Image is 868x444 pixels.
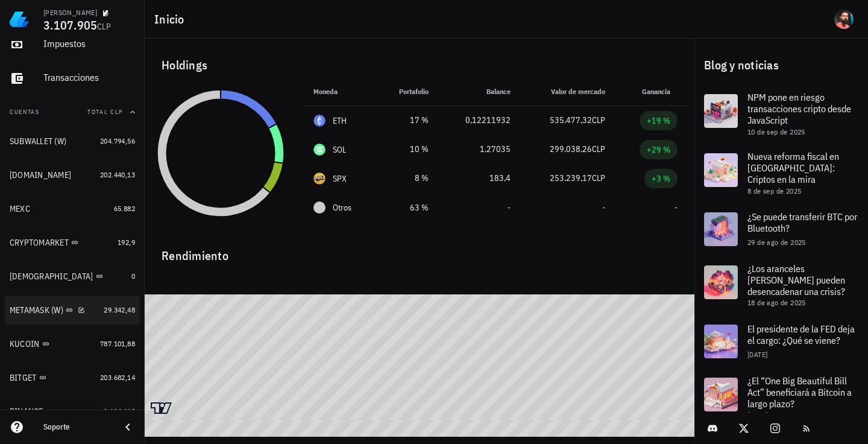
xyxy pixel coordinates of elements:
[747,150,839,185] span: Nueva reforma fiscal en [GEOGRAPHIC_DATA]: Criptos en la mira
[333,144,347,156] div: SOL
[386,114,429,127] div: 17 %
[10,373,37,383] div: BITGET
[592,144,605,154] span: CLP
[550,173,592,183] span: 253.239,17
[5,296,140,325] a: METAMASK (W) 29.342,48
[5,64,140,93] a: Transacciones
[675,202,678,213] span: -
[104,305,135,314] span: 29.342,48
[333,173,347,185] div: SPX
[386,201,429,214] div: 63 %
[333,201,351,214] span: Otros
[100,339,135,348] span: 787.101,88
[386,143,429,156] div: 10 %
[747,127,805,136] span: 10 de sep de 2025
[10,170,71,180] div: [DOMAIN_NAME]
[10,136,66,147] div: SUBWALLET (W)
[10,339,40,349] div: KUCOIN
[43,72,135,83] div: Transacciones
[97,21,111,32] span: CLP
[313,173,325,185] div: SPX-icon
[5,127,140,156] a: SUBWALLET (W) 204.794,56
[747,298,806,307] span: 18 de ago de 2025
[5,363,140,392] a: BITGET 203.682,14
[10,305,63,316] div: METAMASK (W)
[104,407,135,416] span: 1.614.469
[448,114,511,127] div: 0,12211932
[448,172,511,185] div: 183,4
[154,10,189,29] h1: Inicio
[647,115,670,127] div: +19 %
[118,238,135,247] span: 192,9
[43,422,111,432] div: Soporte
[10,204,30,214] div: MEXC
[386,172,429,185] div: 8 %
[694,203,868,256] a: ¿Se puede transferir BTC por Bluetooth? 29 de ago de 2025
[152,46,687,84] div: Holdings
[114,204,135,213] span: 65.882
[100,136,135,145] span: 204.794,56
[10,407,43,417] div: BINANCE
[43,8,97,17] div: [PERSON_NAME]
[100,373,135,382] span: 203.682,14
[592,173,605,183] span: CLP
[694,368,868,427] a: ¿El “One Big Beautiful Bill Act” beneficiará a Bitcoin a largo plazo? [DATE]
[694,315,868,368] a: El presidente de la FED deja el cargo: ¿Qué se viene? [DATE]
[313,115,325,127] div: ETH-icon
[747,262,845,297] span: ¿Los aranceles [PERSON_NAME] pueden desencadenar una crisis?
[5,397,140,426] a: BINANCE 1.614.469
[448,143,511,156] div: 1,27035
[5,262,140,291] a: [DEMOGRAPHIC_DATA] 0
[5,329,140,358] a: KUCOIN 787.101,88
[5,228,140,257] a: CRYPTOMARKET 192,9
[5,160,140,189] a: [DOMAIN_NAME] 202.440,13
[5,30,140,59] a: Impuestos
[834,10,854,29] div: avatar
[10,10,29,29] img: LedgiFi
[647,144,670,156] div: +29 %
[43,38,135,49] div: Impuestos
[10,271,93,282] div: [DEMOGRAPHIC_DATA]
[333,115,347,127] div: ETH
[602,202,605,213] span: -
[151,402,172,414] a: Charting by TradingView
[592,115,605,125] span: CLP
[747,238,806,247] span: 29 de ago de 2025
[550,144,592,154] span: 299.038,26
[747,375,852,410] span: ¿El “One Big Beautiful Bill Act” beneficiará a Bitcoin a largo plazo?
[313,144,325,156] div: SOL-icon
[550,115,592,125] span: 535.477,32
[642,87,678,96] span: Ganancia
[747,350,767,359] span: [DATE]
[508,202,511,213] span: -
[5,194,140,223] a: MEXC 65.882
[131,271,135,281] span: 0
[100,170,135,179] span: 202.440,13
[694,84,868,144] a: NPM pone en riesgo transacciones cripto desde JavaScript 10 de sep de 2025
[520,77,615,106] th: Valor de mercado
[747,91,851,126] span: NPM pone en riesgo transacciones cripto desde JavaScript
[652,173,670,185] div: +3 %
[304,77,376,106] th: Moneda
[694,256,868,315] a: ¿Los aranceles [PERSON_NAME] pueden desencadenar una crisis? 18 de ago de 2025
[747,211,857,234] span: ¿Se puede transferir BTC por Bluetooth?
[152,236,687,265] div: Rendimiento
[694,46,868,84] div: Blog y noticias
[376,77,438,106] th: Portafolio
[438,77,520,106] th: Balance
[747,186,801,195] span: 8 de sep de 2025
[5,98,140,127] button: CuentasTotal CLP
[87,108,123,116] span: Total CLP
[10,238,69,248] div: CRYPTOMARKET
[43,17,97,33] span: 3.107.905
[747,323,855,346] span: El presidente de la FED deja el cargo: ¿Qué se viene?
[694,144,868,203] a: Nueva reforma fiscal en [GEOGRAPHIC_DATA]: Criptos en la mira 8 de sep de 2025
